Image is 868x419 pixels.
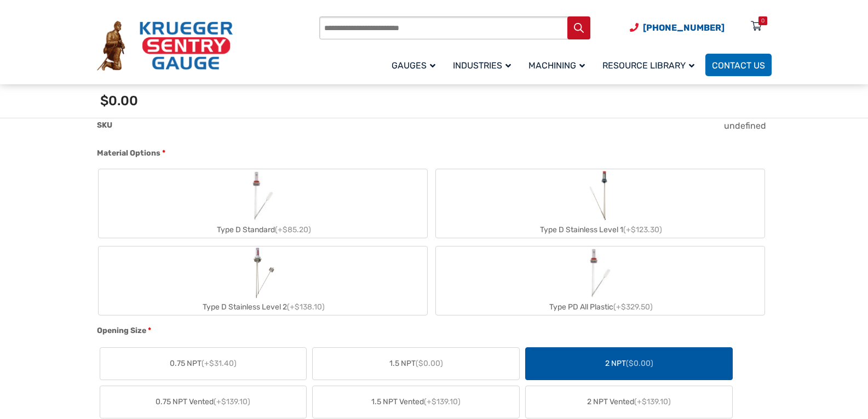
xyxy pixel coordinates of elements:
span: (+$31.40) [202,359,237,368]
a: Gauges [385,52,446,78]
span: (+$139.10) [424,397,461,406]
img: Chemical Sight Gauge [585,169,614,222]
a: Resource Library [596,52,705,78]
div: Type D Stainless Level 2 [99,299,427,315]
span: (+$85.20) [275,225,311,234]
a: Phone Number (920) 434-8860 [630,21,725,35]
span: 2 NPT Vented [587,396,671,407]
div: Type D Standard [99,222,427,238]
span: (+$139.10) [634,397,671,406]
a: Industries [446,52,522,78]
span: ($0.00) [626,359,653,368]
span: $0.00 [100,93,138,108]
span: 1.5 NPT [389,358,443,369]
span: 1.5 NPT Vented [371,396,461,407]
span: SKU [97,120,112,130]
span: Gauges [392,60,435,71]
label: Type D Stainless Level 2 [99,246,427,315]
span: Material Options [97,148,160,158]
div: Type D Stainless Level 1 [436,222,764,238]
span: Resource Library [602,60,694,71]
span: Contact Us [712,60,765,71]
span: (+$329.50) [613,302,653,312]
div: Type PD All Plastic [436,299,764,315]
div: 0 [761,16,764,25]
label: Type D Standard [99,169,427,238]
span: Industries [453,60,511,71]
span: Machining [528,60,585,71]
span: 0.75 NPT [170,358,237,369]
span: (+$123.30) [623,225,662,234]
a: Contact Us [705,54,772,76]
span: Opening Size [97,326,146,335]
abbr: required [148,325,151,336]
span: 2 NPT [605,358,653,369]
a: Machining [522,52,596,78]
abbr: required [162,147,165,159]
span: [PHONE_NUMBER] [643,22,725,33]
span: undefined [724,120,766,131]
span: ($0.00) [416,359,443,368]
img: Krueger Sentry Gauge [97,21,233,71]
span: 0.75 NPT Vented [156,396,250,407]
label: Type PD All Plastic [436,246,764,315]
span: (+$138.10) [287,302,325,312]
span: (+$139.10) [214,397,250,406]
label: Type D Stainless Level 1 [436,169,764,238]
